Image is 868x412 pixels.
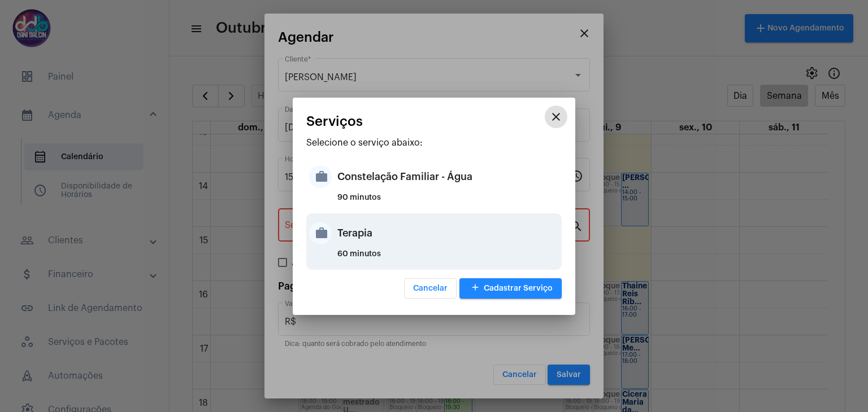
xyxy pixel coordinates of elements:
mat-icon: work [309,222,332,244]
span: Serviços [306,114,363,129]
div: 60 minutos [337,250,559,267]
div: Constelação Familiar - Água [337,160,559,194]
p: Selecione o serviço abaixo: [306,138,562,148]
button: Cadastrar Serviço [459,278,562,299]
button: Cancelar [404,278,457,299]
div: 90 minutos [337,194,559,211]
span: Cancelar [413,284,448,292]
mat-icon: add [468,280,482,296]
mat-icon: work [309,165,332,188]
div: Terapia [337,216,559,250]
mat-icon: close [549,110,563,124]
span: Cadastrar Serviço [468,284,553,292]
